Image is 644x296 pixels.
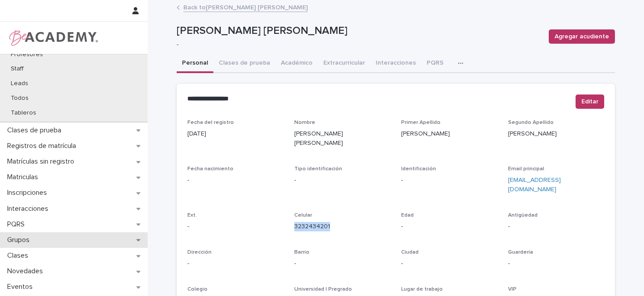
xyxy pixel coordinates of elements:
[275,54,318,73] button: Académico
[401,129,497,139] p: [PERSON_NAME]
[401,222,497,231] p: -
[508,213,538,218] span: Antigüedad
[187,287,208,292] span: Colegio
[508,129,604,139] p: [PERSON_NAME]
[4,173,45,181] p: Matriculas
[508,222,604,231] p: -
[187,129,284,139] p: [DATE]
[177,41,538,49] p: -
[294,129,390,148] p: [PERSON_NAME] [PERSON_NAME]
[4,126,68,135] p: Clases de prueba
[183,2,308,12] a: Back to[PERSON_NAME] [PERSON_NAME]
[187,250,212,255] span: Dirección
[401,250,419,255] span: Ciudad
[294,166,342,172] span: Tipo identificación
[4,267,50,275] p: Novedades
[187,166,233,172] span: Fecha nacimiento
[294,176,390,185] p: -
[401,259,497,268] p: -
[294,213,312,218] span: Celular
[4,283,40,291] p: Eventos
[187,176,284,185] p: -
[4,142,83,150] p: Registros de matrícula
[401,166,436,172] span: Identificación
[508,287,517,292] span: VIP
[7,29,99,47] img: WPrjXfSUmiLcdUfaYY4Q
[4,65,31,73] p: Staff
[294,287,352,292] span: Universidad | Pregrado
[401,176,497,185] p: -
[576,95,604,109] button: Editar
[370,54,421,73] button: Interacciones
[294,223,330,230] a: 3232434201
[187,120,234,125] span: Fecha del registro
[4,220,32,229] p: PQRS
[555,32,609,41] span: Agregar acudiente
[294,259,390,268] p: -
[508,259,604,268] p: -
[4,236,37,244] p: Grupos
[4,109,43,117] p: Tableros
[4,80,35,87] p: Leads
[4,157,81,166] p: Matrículas sin registro
[401,213,414,218] span: Edad
[508,177,561,193] a: [EMAIL_ADDRESS][DOMAIN_NAME]
[294,120,315,125] span: Nombre
[549,29,615,44] button: Agregar acudiente
[401,120,441,125] span: Primer Apellido
[4,205,55,213] p: Interacciones
[421,54,449,73] button: PQRS
[4,51,50,58] p: Profesores
[401,287,443,292] span: Lugar de trabajo
[4,189,54,197] p: Inscripciones
[187,213,197,218] span: Ext.
[187,259,284,268] p: -
[581,97,598,106] span: Editar
[4,251,35,260] p: Clases
[508,250,533,255] span: Guardería
[508,166,544,172] span: Email principal
[4,95,36,102] p: Todos
[508,120,554,125] span: Segundo Apellido
[177,25,542,37] p: [PERSON_NAME] [PERSON_NAME]
[213,54,275,73] button: Clases de prueba
[294,250,309,255] span: Barrio
[187,222,284,231] p: -
[177,54,213,73] button: Personal
[318,54,370,73] button: Extracurricular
